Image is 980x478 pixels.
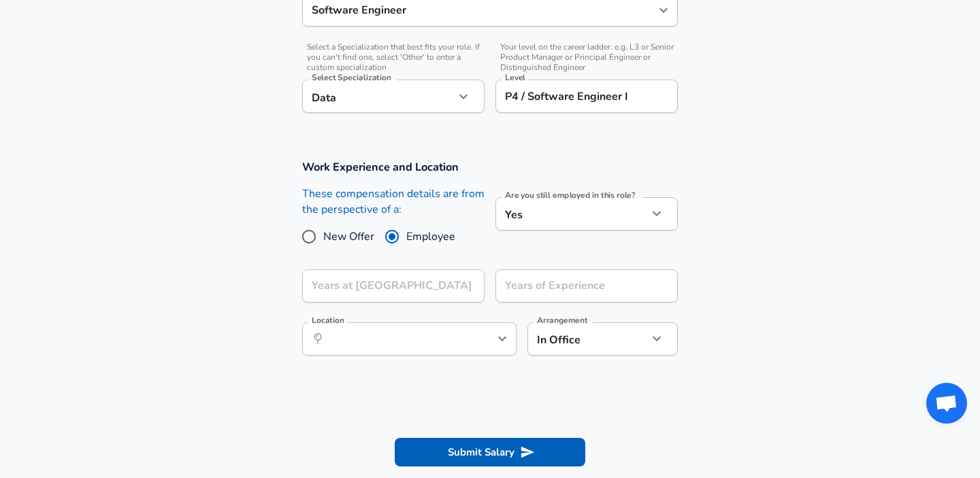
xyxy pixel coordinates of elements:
div: Yes [495,197,648,231]
label: Arrangement [537,316,587,324]
div: In Office [527,322,627,356]
label: Select Specialization [312,73,391,82]
span: Select a Specialization that best fits your role. If you can't find one, select 'Other' to enter ... [302,42,485,73]
button: Open [654,1,673,20]
label: Are you still employed in this role? [505,191,635,199]
button: Submit Salary [395,438,585,466]
input: 7 [495,269,648,303]
label: Location [312,316,344,324]
span: New Offer [323,228,374,245]
div: Open chat [926,383,967,424]
span: Employee [406,228,455,245]
label: These compensation details are from the perspective of a: [302,186,485,218]
span: Your level on the career ladder. e.g. L3 or Senior Product Manager or Principal Engineer or Disti... [495,42,678,73]
button: Open [493,329,512,348]
div: Data [302,80,455,113]
label: Level [505,73,525,82]
input: 0 [302,269,455,303]
h3: Work Experience and Location [302,159,678,175]
input: L3 [502,86,672,107]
